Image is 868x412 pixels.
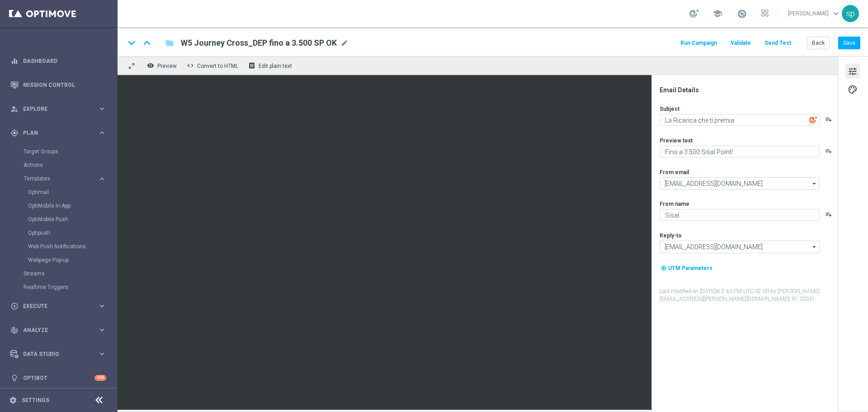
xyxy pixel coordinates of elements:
span: Analyze [23,327,98,333]
label: Last modified on [DATE] at 2:43 PM UTC-02:00 by [PERSON_NAME][EMAIL_ADDRESS][PERSON_NAME][DOMAIN_... [660,288,837,303]
div: Realtime Triggers [24,280,117,294]
button: lightbulb Optibot +10 [10,374,107,382]
span: Templates [24,176,89,181]
div: Webpage Pop-up [28,253,117,267]
i: person_search [10,105,19,113]
i: gps_fixed [10,129,19,137]
button: code Convert to HTML [184,60,242,71]
i: keyboard_arrow_down [125,36,138,50]
i: folder [165,38,174,48]
span: school [712,9,722,19]
span: W5 Journey Cross_DEP fino a 3.500 SP OK [181,38,337,48]
i: play_circle_outline [10,302,19,310]
i: equalizer [10,57,19,65]
button: track_changes Analyze keyboard_arrow_right [10,327,107,334]
i: my_location [660,265,667,271]
a: OptiMobile In-App [28,202,94,209]
div: Optipush [28,226,117,240]
button: Run Campaign [679,37,718,49]
button: playlist_add [825,211,832,218]
button: gps_fixed Plan keyboard_arrow_right [10,129,107,137]
button: playlist_add [825,116,832,123]
span: palette [848,84,858,95]
input: Select [660,241,820,253]
a: Target Groups [24,148,94,155]
button: Data Studio keyboard_arrow_right [10,350,107,358]
i: lightbulb [10,374,19,382]
label: Preview text [660,137,693,144]
a: OptiMobile Push [28,216,94,223]
i: track_changes [10,326,19,334]
span: Explore [23,106,98,112]
span: Preview [157,63,177,69]
a: Mission Control [23,73,106,97]
span: Convert to HTML [197,63,238,69]
button: person_search Explore keyboard_arrow_right [10,105,107,113]
div: +10 [94,375,106,381]
a: Optimail [28,189,94,196]
div: Email Details [660,86,837,94]
a: Optipush [28,229,94,237]
span: code [187,62,194,69]
i: keyboard_arrow_right [98,104,106,113]
a: Streams [24,270,94,277]
div: OptiMobile In-App [28,199,117,213]
button: tune [845,64,860,78]
button: Save [838,37,860,49]
a: Dashboard [23,49,106,73]
a: Optibot [23,366,94,390]
a: Actions [24,161,94,169]
i: keyboard_arrow_right [98,175,106,183]
i: remove_red_eye [147,62,154,69]
i: arrow_drop_down [810,178,819,189]
button: playlist_add [825,147,832,155]
div: Templates [24,172,117,267]
button: equalizer Dashboard [10,57,107,65]
span: tune [848,66,858,77]
span: UTM Parameters [668,265,712,271]
div: Explore [10,105,98,113]
button: remove_red_eye Preview [145,60,181,71]
div: Data Studio [10,350,98,358]
a: Webpage Pop-up [28,256,94,264]
span: Execute [23,303,98,309]
span: mode_edit [340,39,349,47]
button: Mission Control [10,81,107,89]
i: keyboard_arrow_right [98,128,106,137]
div: sp [842,5,859,22]
a: Settings [22,398,49,403]
button: Validate [729,37,752,49]
input: Select [660,177,820,190]
div: Templates keyboard_arrow_right [24,175,107,182]
i: keyboard_arrow_right [98,350,106,358]
button: palette [845,82,860,96]
div: Execute [10,302,98,310]
div: Plan [10,129,98,137]
span: Validate [731,40,751,46]
div: Web Push Notifications [28,240,117,253]
div: Analyze [10,326,98,334]
img: optiGenie.svg [809,116,817,124]
div: Actions [24,158,117,172]
div: Optimail [28,185,117,199]
i: keyboard_arrow_right [98,326,106,334]
label: From name [660,200,689,208]
i: arrow_drop_down [810,241,819,253]
label: Reply-to [660,232,682,239]
div: Streams [24,267,117,280]
a: Realtime Triggers [24,284,94,291]
div: Mission Control [10,73,106,97]
a: [PERSON_NAME]keyboard_arrow_down [787,7,842,20]
a: Web Push Notifications [28,243,94,250]
span: Plan [23,130,98,136]
button: play_circle_outline Execute keyboard_arrow_right [10,303,107,310]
